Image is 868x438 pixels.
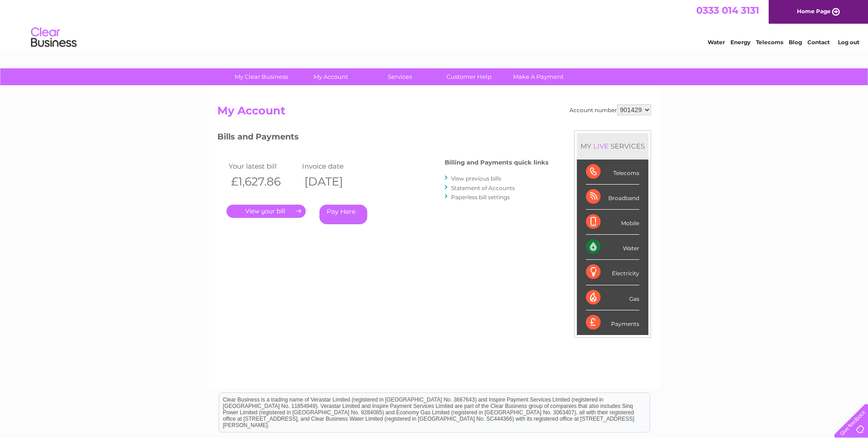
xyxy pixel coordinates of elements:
[224,68,299,85] a: My Clear Business
[586,185,639,210] div: Broadband
[708,39,725,46] a: Water
[586,310,639,335] div: Payments
[807,39,830,46] a: Contact
[577,133,648,159] div: MY SERVICES
[226,172,300,191] th: £1,627.86
[591,142,611,150] div: LIVE
[319,205,367,224] a: Pay Here
[586,160,639,185] div: Telecoms
[219,5,650,44] div: Clear Business is a trading name of Verastar Limited (registered in [GEOGRAPHIC_DATA] No. 3667643...
[451,194,510,201] a: Paperless bill settings
[217,130,549,146] h3: Bills and Payments
[300,172,373,191] th: [DATE]
[217,104,651,122] h2: My Account
[293,68,368,85] a: My Account
[756,39,783,46] a: Telecoms
[451,185,515,191] a: Statement of Accounts
[445,159,549,166] h4: Billing and Payments quick links
[730,39,750,46] a: Energy
[789,39,802,46] a: Blog
[586,235,639,260] div: Water
[570,104,651,115] div: Account number
[300,160,373,172] td: Invoice date
[31,24,77,52] img: logo.png
[226,205,306,218] a: .
[586,210,639,235] div: Mobile
[586,260,639,285] div: Electricity
[362,68,437,85] a: Services
[451,175,501,182] a: View previous bills
[431,68,507,85] a: Customer Help
[501,68,576,85] a: Make A Payment
[838,39,859,46] a: Log out
[226,160,300,172] td: Your latest bill
[696,5,759,16] a: 0333 014 3131
[586,285,639,310] div: Gas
